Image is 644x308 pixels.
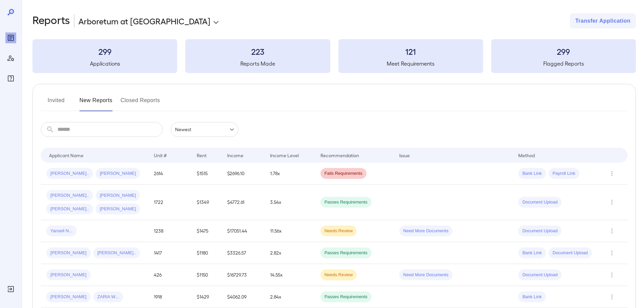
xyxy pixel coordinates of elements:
[606,197,617,208] button: Row Actions
[265,264,315,286] td: 14.55x
[265,220,315,242] td: 11.56x
[46,294,91,300] span: [PERSON_NAME]
[154,151,167,159] div: Unit #
[46,272,91,278] span: [PERSON_NAME]
[222,264,265,286] td: $16729.73
[320,170,366,177] span: Fails Requirements
[320,294,372,300] span: Passes Requirements
[265,185,315,220] td: 3.54x
[606,291,617,302] button: Row Actions
[5,53,16,64] div: Manage Users
[32,14,70,28] h2: Reports
[549,170,579,177] span: Payroll Link
[549,250,592,256] span: Document Upload
[270,151,299,159] div: Income Level
[222,163,265,185] td: $2696.10
[121,95,160,111] button: Closed Reports
[46,250,91,256] span: [PERSON_NAME]
[32,60,177,68] h5: Applications
[185,46,330,57] h3: 223
[320,272,357,278] span: Needs Review
[320,151,359,159] div: Recommendation
[5,73,16,84] div: FAQ
[79,95,113,111] button: New Reports
[32,39,636,73] summary: 299Applications223Reports Made121Meet Requirements299Flagged Reports
[491,60,636,68] h5: Flagged Reports
[78,16,210,26] p: Arboretum at [GEOGRAPHIC_DATA]
[399,228,453,234] span: Need More Documents
[191,286,221,308] td: $1429
[338,46,483,57] h3: 121
[518,250,546,256] span: Bank Link
[46,206,93,212] span: [PERSON_NAME]..
[606,247,617,258] button: Row Actions
[191,264,221,286] td: $1150
[570,14,636,28] button: Transfer Application
[518,199,562,206] span: Document Upload
[148,163,191,185] td: 2614
[606,269,617,280] button: Row Actions
[46,170,93,177] span: [PERSON_NAME]..
[320,250,372,256] span: Passes Requirements
[197,151,208,159] div: Rent
[518,170,546,177] span: Bank Link
[148,264,191,286] td: 426
[227,151,243,159] div: Income
[399,151,410,159] div: Issue
[96,170,140,177] span: [PERSON_NAME]
[399,272,453,278] span: Need More Documents
[185,60,330,68] h5: Reports Made
[222,185,265,220] td: $4772.61
[148,242,191,264] td: 1417
[93,250,140,256] span: [PERSON_NAME]..
[338,60,483,68] h5: Meet Requirements
[491,46,636,57] h3: 299
[41,95,71,111] button: Invited
[96,192,140,199] span: [PERSON_NAME]
[222,242,265,264] td: $3326.57
[191,242,221,264] td: $1180
[5,32,16,43] div: Reports
[93,294,123,300] span: ZARIA W...
[148,220,191,242] td: 1238
[265,163,315,185] td: 1.78x
[320,228,357,234] span: Needs Review
[191,220,221,242] td: $1475
[265,242,315,264] td: 2.82x
[518,294,546,300] span: Bank Link
[518,151,535,159] div: Method
[148,185,191,220] td: 1722
[518,228,562,234] span: Document Upload
[148,286,191,308] td: 1918
[5,284,16,294] div: Log Out
[191,185,221,220] td: $1349
[191,163,221,185] td: $1515
[171,122,238,137] div: Newest
[32,46,177,57] h3: 299
[46,228,77,234] span: Yansell N...
[606,226,617,236] button: Row Actions
[606,168,617,179] button: Row Actions
[320,199,372,206] span: Passes Requirements
[222,286,265,308] td: $4062.09
[49,151,84,159] div: Applicant Name
[46,192,93,199] span: [PERSON_NAME]..
[96,206,140,212] span: [PERSON_NAME]
[265,286,315,308] td: 2.84x
[222,220,265,242] td: $17051.44
[518,272,562,278] span: Document Upload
